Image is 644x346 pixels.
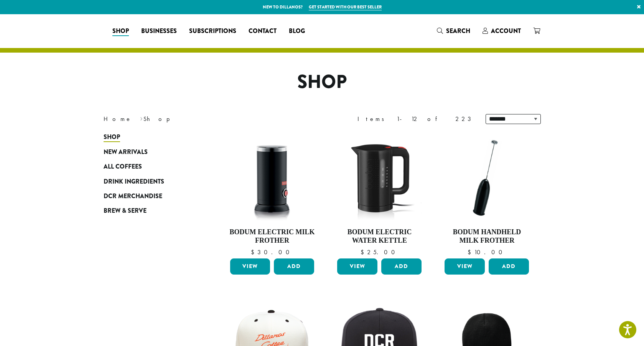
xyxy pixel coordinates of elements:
h4: Bodum Electric Milk Frother [228,228,316,245]
span: Blog [289,26,305,36]
span: $ [251,248,257,256]
span: Drink Ingredients [104,177,164,187]
button: Add [489,258,529,275]
span: Contact [249,26,277,36]
h1: Shop [98,71,547,93]
bdi: 30.00 [251,248,293,256]
img: DP3955.01.png [335,134,423,222]
div: Items 1-12 of 223 [357,114,474,124]
img: DP3927.01-002.png [443,134,531,222]
a: View [230,258,270,275]
a: Shop [104,130,196,144]
span: DCR Merchandise [104,192,162,201]
span: All Coffees [104,162,142,172]
span: Brew & Serve [104,206,147,216]
a: Search [431,25,476,37]
span: Account [491,26,521,35]
span: › [140,112,143,124]
a: Bodum Electric Water Kettle $25.00 [335,134,423,255]
a: View [445,258,485,275]
span: Search [446,26,470,35]
a: Drink Ingredients [104,174,196,189]
span: $ [468,248,474,256]
a: New Arrivals [104,145,196,159]
a: DCR Merchandise [104,189,196,204]
a: Bodum Handheld Milk Frother $10.00 [443,134,531,255]
h4: Bodum Electric Water Kettle [335,228,423,245]
h4: Bodum Handheld Milk Frother [443,228,531,245]
a: Home [104,115,132,123]
bdi: 10.00 [468,248,506,256]
span: Shop [104,132,120,142]
button: Add [274,258,314,275]
bdi: 25.00 [361,248,399,256]
span: Businesses [141,26,177,36]
span: $ [361,248,367,256]
nav: Breadcrumb [104,114,311,124]
img: DP3954.01-002.png [228,134,316,222]
a: Shop [106,25,135,37]
span: Shop [112,26,129,36]
a: View [337,258,377,275]
a: All Coffees [104,159,196,174]
a: Get started with our best seller [309,4,382,10]
span: New Arrivals [104,147,148,157]
button: Add [381,258,422,275]
span: Subscriptions [189,26,236,36]
a: Brew & Serve [104,204,196,218]
a: Bodum Electric Milk Frother $30.00 [228,134,316,255]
